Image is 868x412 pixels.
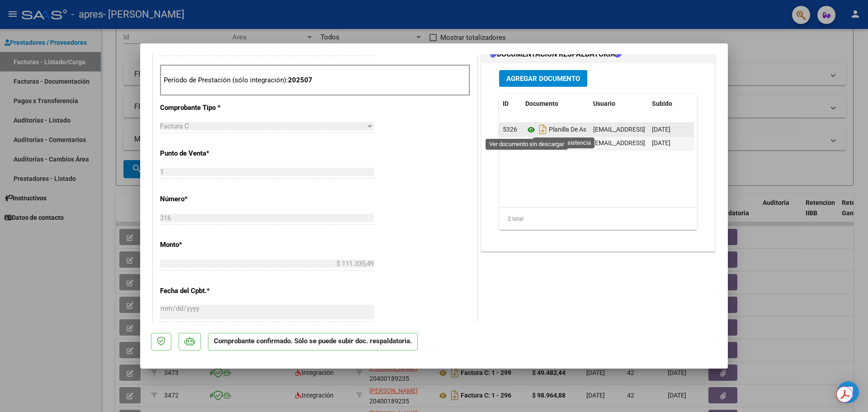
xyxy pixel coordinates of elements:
[160,286,253,296] p: Fecha del Cpbt.
[590,94,648,114] datatable-header-cell: Usuario
[481,63,715,251] div: DOCUMENTACIÓN RESPALDATORIA
[481,45,715,63] mat-expansion-panel-header: DOCUMENTACIÓN RESPALDATORIA
[288,76,312,84] strong: 202507
[648,94,693,114] datatable-header-cell: Subido
[491,49,622,60] h1: DOCUMENTACIÓN RESPALDATORIA
[593,126,746,133] span: [EMAIL_ADDRESS][DOMAIN_NAME] - [PERSON_NAME]
[499,208,697,230] div: 2 total
[593,100,615,107] span: Usuario
[525,126,608,133] span: Planilla De Asistencia
[837,381,859,403] div: Open Intercom Messenger
[164,75,467,85] p: Período de Prestación (sólo integración):
[160,194,253,204] p: Número
[537,122,549,137] i: Descargar documento
[506,75,580,83] span: Agregar Documento
[503,100,509,107] span: ID
[693,94,739,114] datatable-header-cell: Acción
[503,139,517,147] span: 5327
[499,94,522,114] datatable-header-cell: ID
[525,140,631,147] span: Póliza De Seguro Actualizada
[522,94,590,114] datatable-header-cell: Documento
[525,100,558,107] span: Documento
[652,139,670,147] span: [DATE]
[499,70,587,87] button: Agregar Documento
[208,333,418,350] p: Comprobante confirmado. Sólo se puede subir doc. respaldatoria.
[593,139,746,147] span: [EMAIL_ADDRESS][DOMAIN_NAME] - [PERSON_NAME]
[537,136,549,150] i: Descargar documento
[160,103,253,113] p: Comprobante Tipo *
[160,148,253,159] p: Punto de Venta
[652,126,670,133] span: [DATE]
[503,126,517,133] span: 5326
[652,100,672,107] span: Subido
[160,122,189,130] span: Factura C
[160,240,253,250] p: Monto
